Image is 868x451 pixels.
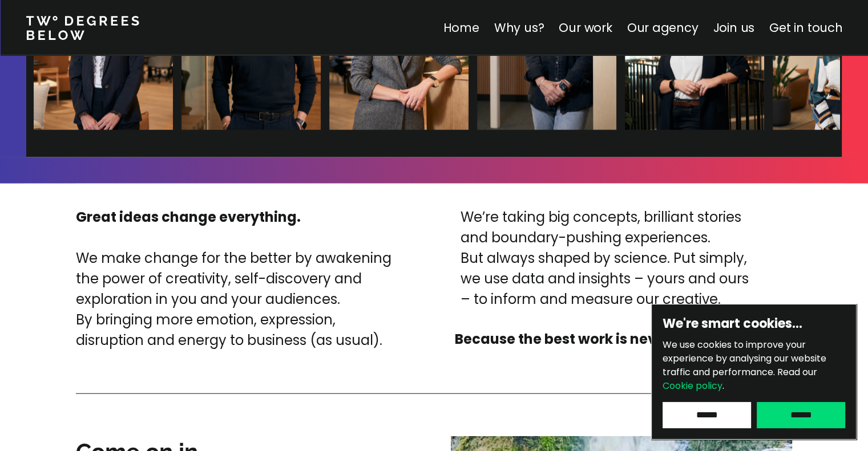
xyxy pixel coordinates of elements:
[494,19,544,36] a: Why us?
[76,248,403,351] p: We make change for the better by awakening the power of creativity, self-discovery and exploratio...
[76,208,301,226] strong: Great ideas change everything.
[663,379,722,392] a: Cookie policy
[461,207,749,310] p: We’re taking big concepts, brilliant stories and boundary-pushing experiences. But always shaped ...
[663,365,817,392] span: Read our .
[455,330,754,348] strong: Because the best work is never guesswork.
[663,338,845,393] p: We use cookies to improve your experience by analysing our website traffic and performance.
[769,19,842,36] a: Get in touch
[713,19,754,36] a: Join us
[627,19,698,36] a: Our agency
[559,19,612,36] a: Our work
[443,19,479,36] a: Home
[663,315,845,332] h6: We're smart cookies…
